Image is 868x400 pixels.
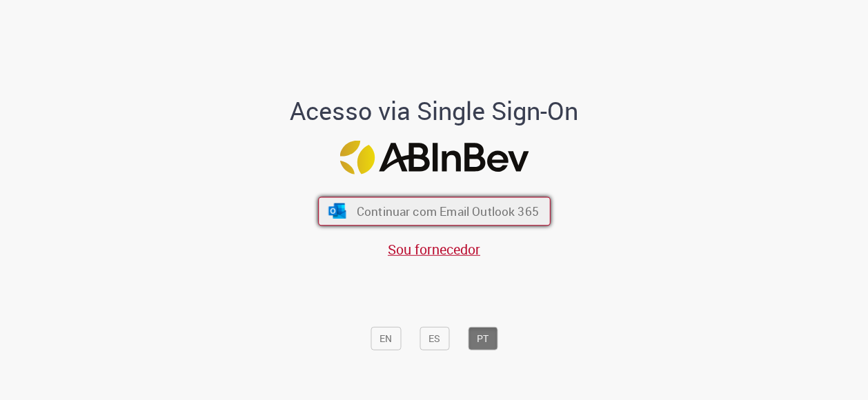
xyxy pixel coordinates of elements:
h1: Acesso via Single Sign-On [243,97,626,124]
button: PT [468,327,497,350]
img: ícone Azure/Microsoft 360 [327,203,347,219]
button: ícone Azure/Microsoft 360 Continuar com Email Outlook 365 [318,197,551,226]
span: Continuar com Email Outlook 365 [356,203,538,219]
img: Logo ABInBev [339,141,529,174]
a: Sou fornecedor [388,240,480,259]
button: ES [420,327,449,350]
button: EN [371,327,401,350]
